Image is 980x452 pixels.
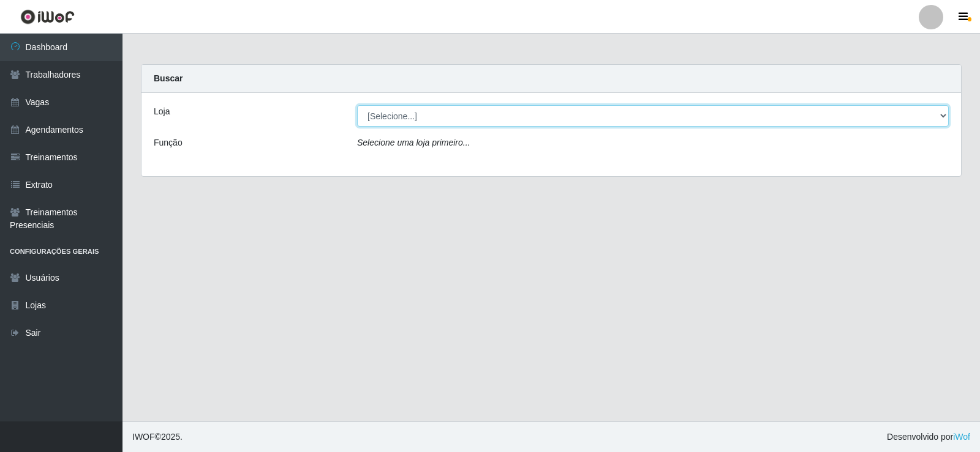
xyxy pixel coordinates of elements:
[357,138,470,147] i: Selecione uma loja primeiro...
[887,431,970,443] span: Desenvolvido por
[154,136,183,149] label: Função
[154,105,170,118] label: Loja
[154,73,183,83] strong: Buscar
[132,432,155,442] span: IWOF
[132,431,183,443] span: © 2025 .
[953,432,970,442] a: iWof
[20,9,75,24] img: CoreUI Logo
